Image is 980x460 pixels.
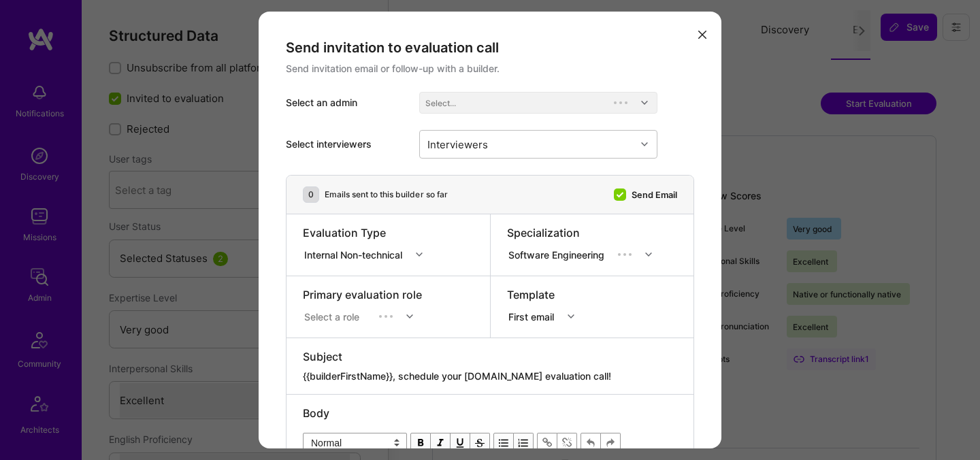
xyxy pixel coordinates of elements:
div: Send invitation email or follow-up with a builder. [286,62,694,76]
div: Body [303,406,677,421]
div: Primary evaluation role [303,287,422,302]
select: Block type [303,433,407,453]
button: Undo [581,433,601,453]
div: Select interviewers [286,137,408,151]
i: icon Chevron [416,251,423,258]
div: Internal Non-technical [304,247,408,261]
button: Italic [431,433,451,453]
div: Interviewers [424,134,491,154]
div: modal [259,12,721,448]
div: Template [507,287,583,302]
button: Remove Link [557,433,577,453]
div: Software Engineering [508,247,610,261]
button: OL [514,433,534,453]
div: Evaluation Type [303,225,431,240]
textarea: {{builderFirstName}}, schedule your [DOMAIN_NAME] evaluation call! [303,369,677,383]
div: Specialization [507,225,661,240]
button: UL [493,433,514,453]
i: icon Chevron [641,141,648,148]
i: icon Chevron [645,251,652,258]
button: Strikethrough [470,433,490,453]
div: Emails sent to this builder so far [325,188,448,201]
button: Bold [410,433,431,453]
button: Link [537,433,557,453]
span: Normal [303,433,407,453]
div: Send invitation to evaluation call [286,39,694,56]
button: Underline [451,433,470,453]
div: 0 [303,186,319,203]
i: icon Close [698,31,706,39]
div: First email [508,309,559,323]
i: icon Chevron [568,313,574,320]
button: Redo [601,433,621,453]
div: Select an admin [286,96,408,110]
span: Send Email [632,187,677,201]
div: Subject [303,349,677,364]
